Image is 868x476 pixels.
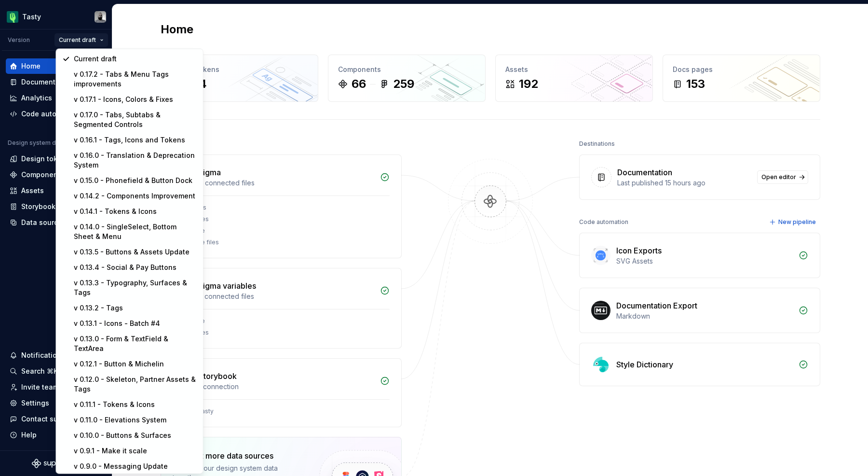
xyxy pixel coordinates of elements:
div: v 0.16.0 - Translation & Deprecation System [74,151,197,170]
div: v 0.13.1 - Icons - Batch #4 [74,319,197,328]
div: v 0.9.0 - Messaging Update [74,462,197,471]
div: v 0.14.1 - Tokens & Icons [74,207,197,216]
div: v 0.13.2 - Tags [74,303,197,313]
div: v 0.12.0 - Skeleton, Partner Assets & Tags [74,375,197,394]
div: v 0.16.1 - Tags, Icons and Tokens [74,135,197,145]
div: v 0.13.5 - Buttons & Assets Update [74,247,197,257]
div: v 0.11.0 - Elevations System [74,415,197,425]
div: v 0.13.4 - Social & Pay Buttons [74,263,197,272]
div: v 0.13.0 - Form & TextField & TextArea [74,334,197,353]
div: v 0.14.0 - SingleSelect, Bottom Sheet & Menu [74,222,197,241]
div: v 0.15.0 - Phonefield & Button Dock [74,176,197,185]
div: v 0.12.1 - Button & Michelin [74,359,197,369]
div: Current draft [74,54,197,64]
div: v 0.11.1 - Tokens & Icons [74,400,197,409]
div: v 0.10.0 - Buttons & Surfaces [74,431,197,440]
div: v 0.17.0 - Tabs, Subtabs & Segmented Controls [74,110,197,129]
div: v 0.17.2 - Tabs & Menu Tags improvements [74,70,197,89]
div: v 0.9.1 - Make it scale [74,446,197,456]
div: v 0.17.1 - Icons, Colors & Fixes [74,95,197,104]
div: v 0.14.2 - Components Improvement [74,191,197,201]
div: v 0.13.3 - Typography, Surfaces & Tags [74,278,197,297]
